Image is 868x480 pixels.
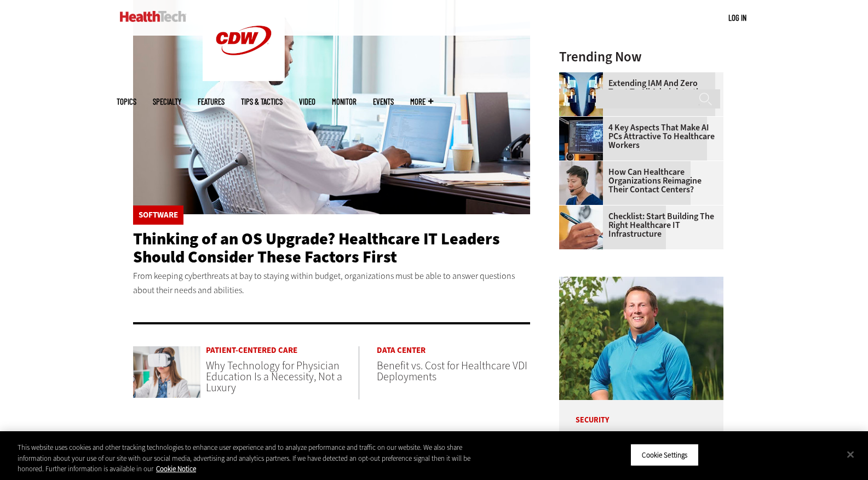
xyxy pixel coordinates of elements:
a: Patient-Centered Care [206,346,359,355]
a: How Can Healthcare Organizations Reimagine Their Contact Centers? [559,168,717,194]
a: Video [299,98,315,106]
a: MonITor [332,98,357,106]
img: Jim Roeder [559,277,723,400]
a: Person with a clipboard checking a list [559,205,608,214]
a: Why Technology for Physician Education Is a Necessity, Not a Luxury [206,358,342,395]
a: Desktop monitor with brain AI concept [559,117,608,125]
p: Security [559,400,723,424]
a: Tips & Tactics [241,98,283,106]
button: Close [838,442,863,466]
img: Desktop monitor with brain AI concept [559,117,603,161]
div: User menu [728,12,746,24]
img: abstract image of woman with pixelated face [559,72,603,116]
a: Checklist: Start Building the Right Healthcare IT Infrastructure [559,212,717,238]
a: Healthcare contact center [559,161,608,170]
a: CDW [203,72,285,84]
p: From keeping cyberthreats at bay to staying within budget, organizations must be able to answer q... [133,269,531,297]
a: Log in [728,13,746,22]
img: Person with a clipboard checking a list [559,205,603,249]
img: Home [120,11,186,22]
a: Software [139,211,178,219]
img: doctor wearing a virtual headset and using a stethoscope. [133,346,201,398]
span: More [410,98,433,106]
button: Cookie Settings [630,443,699,466]
a: Data Center [377,346,530,355]
a: Events [373,98,394,106]
img: Healthcare contact center [559,161,603,205]
div: This website uses cookies and other tracking technologies to enhance user experience and to analy... [18,442,478,475]
a: Features [198,98,225,106]
a: More information about your privacy [156,464,196,473]
a: Thinking of an OS Upgrade? Healthcare IT Leaders Should Consider These Factors First [133,228,500,268]
span: Topics [117,98,136,106]
a: 4 Key Aspects That Make AI PCs Attractive to Healthcare Workers [559,123,717,150]
a: Rural Health Systems Take On Cybersecurity Improvements with Support [576,430,701,468]
span: Specialty [153,98,181,106]
a: Benefit vs. Cost for Healthcare VDI Deployments [377,358,527,384]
